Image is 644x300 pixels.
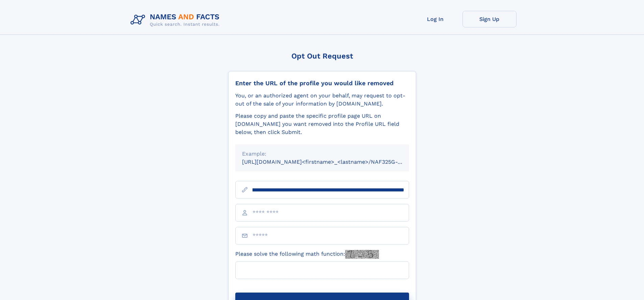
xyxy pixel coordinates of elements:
[235,112,409,136] div: Please copy and paste the specific profile page URL on [DOMAIN_NAME] you want removed into the Pr...
[128,11,225,29] img: Logo Names and Facts
[235,79,409,87] div: Enter the URL of the profile you would like removed
[228,52,416,60] div: Opt Out Request
[242,159,422,165] small: [URL][DOMAIN_NAME]<firstname>_<lastname>/NAF325G-xxxxxxxx
[462,11,517,27] a: Sign Up
[235,250,379,259] label: Please solve the following math function:
[235,92,409,108] div: You, or an authorized agent on your behalf, may request to opt-out of the sale of your informatio...
[408,11,462,27] a: Log In
[242,150,402,158] div: Example:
